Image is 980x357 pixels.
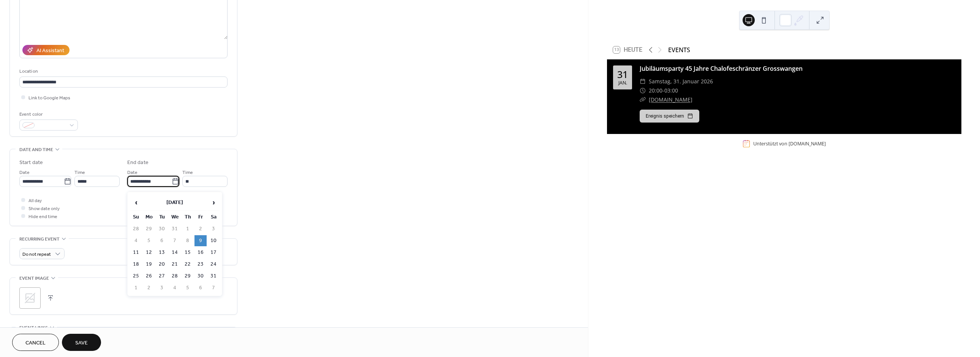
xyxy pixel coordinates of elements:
td: 29 [182,271,194,282]
td: 1 [182,223,194,234]
td: 26 [143,271,155,282]
th: Sa [207,212,220,223]
button: Save [62,334,101,351]
div: ; [19,287,41,309]
td: 28 [130,223,142,234]
span: ‹ [130,195,142,210]
td: 31 [169,223,181,234]
span: 20:00 [649,86,662,95]
td: 12 [143,247,155,258]
div: Jan. [618,81,627,86]
span: Time [74,169,85,177]
span: Samstag, 31. Januar 2026 [649,77,713,86]
td: 1 [130,282,142,293]
td: 7 [169,235,181,246]
span: Date [127,169,138,177]
span: All day [28,197,42,205]
span: Time [182,169,193,177]
a: Jubiläumsparty 45 Jahre Chalofeschränzer Grosswangen [640,64,803,73]
td: 3 [207,223,220,234]
td: 6 [156,235,168,246]
td: 7 [207,282,220,293]
td: 17 [207,247,220,258]
td: 22 [182,259,194,270]
td: 11 [130,247,142,258]
span: Save [75,339,88,347]
td: 19 [143,259,155,270]
td: 2 [194,223,207,234]
td: 3 [156,282,168,293]
button: Cancel [12,334,59,351]
td: 16 [194,247,207,258]
span: 03:00 [664,86,678,95]
a: [DOMAIN_NAME] [649,96,692,103]
td: 5 [182,282,194,293]
button: Ereignis speichern [640,110,699,123]
td: 28 [169,271,181,282]
span: Hide end time [28,213,57,221]
td: 20 [156,259,168,270]
span: Event links [19,324,48,332]
th: Tu [156,212,168,223]
th: Su [130,212,142,223]
th: Mo [143,212,155,223]
th: [DATE] [143,194,207,211]
span: Link to Google Maps [28,94,70,102]
div: EVENTS [668,45,690,54]
td: 8 [182,235,194,246]
div: ​ [640,86,646,95]
td: 15 [182,247,194,258]
div: ​ [640,77,646,86]
span: Do not repeat [22,250,51,259]
td: 5 [143,235,155,246]
div: Unterstützt von [753,140,826,147]
td: 10 [207,235,220,246]
td: 23 [194,259,207,270]
td: 13 [156,247,168,258]
span: › [208,195,219,210]
span: Date and time [19,146,53,154]
span: Event image [19,274,49,282]
span: - [662,86,664,95]
div: 31 [617,70,628,79]
th: Fr [194,212,207,223]
td: 4 [169,282,181,293]
div: End date [127,159,149,167]
td: 4 [130,235,142,246]
td: 9 [194,235,207,246]
td: 18 [130,259,142,270]
th: We [169,212,181,223]
th: Th [182,212,194,223]
span: Date [19,169,30,177]
td: 30 [194,271,207,282]
button: AI Assistant [22,45,70,55]
td: 2 [143,282,155,293]
span: Recurring event [19,235,60,243]
td: 30 [156,223,168,234]
td: 25 [130,271,142,282]
div: ​ [640,95,646,104]
td: 14 [169,247,181,258]
td: 27 [156,271,168,282]
td: 31 [207,271,220,282]
td: 6 [194,282,207,293]
td: 24 [207,259,220,270]
div: Location [19,67,226,75]
span: Cancel [25,339,46,347]
a: [DOMAIN_NAME] [789,140,826,147]
span: Show date only [28,205,60,213]
div: AI Assistant [36,47,64,55]
td: 21 [169,259,181,270]
div: Event color [19,110,76,118]
td: 29 [143,223,155,234]
div: Start date [19,159,43,167]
